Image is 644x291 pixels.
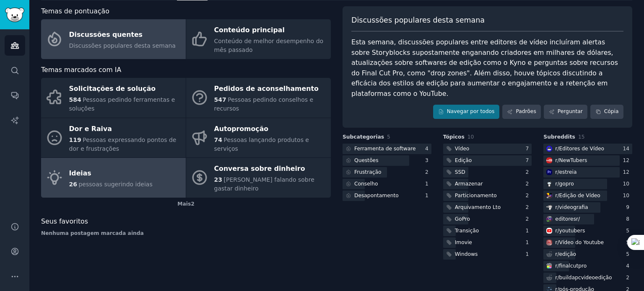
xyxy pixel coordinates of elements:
font: edição [559,251,576,257]
font: Pedidos de aconselhamento [214,85,319,93]
font: 584 [69,96,81,103]
font: 74 [214,136,222,143]
font: 1 [425,193,428,198]
font: 2 [526,216,529,222]
font: 12 [623,169,629,175]
font: Subreddits [543,134,575,140]
font: Cópia [604,108,619,114]
font: r/ [555,157,559,163]
a: Novos tubérculosr/NewTubers12 [543,155,632,166]
img: Vídeo do Youtube [546,239,552,245]
a: finalcutpror/finalcutpro4 [543,261,632,271]
font: 2 [526,193,529,198]
font: r/ [555,263,559,269]
font: r/ [555,239,559,245]
font: 5 [387,134,390,140]
font: 2 [526,169,529,175]
font: 4 [425,146,428,152]
a: Perguntar [544,105,587,119]
font: 1 [526,251,529,257]
font: Desapontamento [354,193,399,198]
font: Questões [354,157,379,163]
font: 8 [626,216,629,222]
img: Logotipo do GummySearch [5,8,24,22]
a: Pedidos de aconselhamento547Pessoas pedindo conselhos e recursos [186,78,331,118]
font: 2 [425,169,428,175]
a: Vídeo do Youtuber/Vídeo do Youtube5 [543,237,632,248]
a: Armazenar2 [443,179,532,189]
a: Ferramenta de software4 [343,144,431,154]
font: Subcategorias [343,134,384,140]
font: Windows [455,251,478,257]
font: NewTubers [559,157,587,163]
font: r/ [555,193,559,198]
font: [PERSON_NAME] falando sobre gastar dinheiro [214,176,314,192]
img: videografia [546,204,552,210]
font: 10 [467,134,474,140]
a: Edição de vídeor/Edição de Vídeo10 [543,191,632,201]
font: 2 [526,181,529,187]
font: r/ [555,275,559,281]
a: Padrões [502,105,541,119]
font: Conversa sobre dinheiro [214,165,305,173]
font: r/ [555,181,559,187]
font: finalcutpro [559,263,587,269]
font: Nenhuma postagem marcada ainda [41,230,144,236]
font: 1 [526,228,529,234]
font: 7 [526,146,529,152]
a: GoPror/gopro10 [543,179,632,189]
font: GoPro [455,216,470,222]
font: 7 [526,157,529,163]
img: Edição de vídeo [546,193,552,198]
a: r/edição5 [543,249,632,260]
a: estreiar/estreia12 [543,167,632,178]
font: Conselho [354,181,378,187]
a: Conversa sobre dinheiro23[PERSON_NAME] falando sobre gastar dinheiro [186,158,331,198]
font: 1 [425,181,428,187]
font: Perguntar [558,108,583,114]
a: Edição7 [443,155,532,166]
font: Edição [455,157,472,163]
font: SSD [455,169,465,175]
font: Mais [177,201,191,207]
a: Autopromoção74Pessoas lançando produtos e serviços [186,118,331,158]
font: youtubers [559,228,585,234]
a: Vídeo7 [443,144,532,154]
font: 2 [526,204,529,210]
a: videografiar/videografia9 [543,202,632,213]
font: r/ [555,228,559,234]
a: Discussões quentesDiscussões populares desta semana [41,19,186,59]
font: Imovie [455,239,472,245]
img: estreia [546,169,552,175]
a: Desapontamento1 [343,191,431,201]
a: Solicitações de solução584Pessoas pedindo ferramentas e soluções [41,78,186,118]
font: 26 [69,181,77,188]
font: Discussões populares desta semana [351,16,485,24]
font: Pessoas pedindo ferramentas e soluções [69,96,175,112]
a: Windows1 [443,249,532,260]
font: 5 [626,251,629,257]
font: Arquivamento Lto [455,204,501,210]
font: 5 [626,228,629,234]
font: Pessoas lançando produtos e serviços [214,136,309,152]
a: GoPro2 [443,214,532,224]
font: Armazenar [455,181,483,187]
font: Temas marcados com IA [41,66,121,74]
a: Particionamento2 [443,191,532,201]
font: Edição de Vídeo [559,193,600,198]
a: Editores de Vídeor/Editores de Vídeo14 [543,144,632,154]
font: 10 [623,193,629,198]
font: r/ [555,251,559,257]
font: Autopromoção [214,125,269,133]
font: Tópicos [443,134,465,140]
a: Ideias26pessoas sugerindo ideias [41,158,186,198]
font: Esta semana, discussões populares entre editores de vídeo incluíram alertas sobre Storyblocks sup... [351,38,620,98]
font: 23 [214,176,222,183]
font: 3 [425,157,428,163]
font: r/ [576,216,580,222]
a: Conselho1 [343,179,431,189]
img: youtubers [546,228,552,234]
font: gopro [559,181,574,187]
font: 10 [623,181,629,187]
font: 2 [626,275,629,281]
